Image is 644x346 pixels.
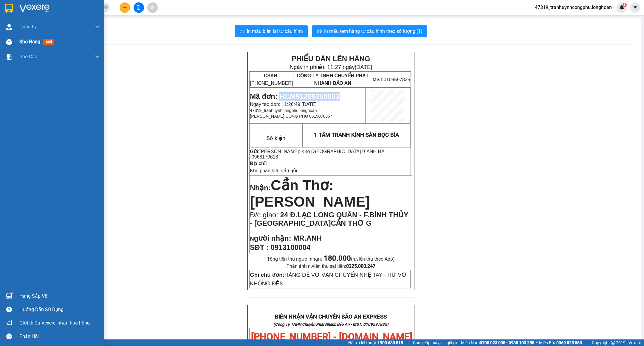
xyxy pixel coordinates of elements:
[297,73,369,86] span: CÔNG TY TNHH CHUYỂN PHÁT NHANH BẢO AN
[134,2,144,13] button: file-add
[536,342,538,344] span: ⚪️
[413,339,459,346] span: Cung cấp máy in - giấy in:
[292,55,370,63] strong: PHIẾU DÁN LÊN HÀNG
[611,341,615,345] span: copyright
[21,12,104,18] span: Ngày in phiếu: 11:27 ngày
[250,243,269,251] strong: SĐT :
[120,2,130,13] button: plus
[324,27,422,35] span: In mẫu tem hàng tự cấu hình theo số lượng (1)
[250,149,384,159] span: -
[19,39,40,44] span: Kho hàng
[95,54,100,59] span: down
[6,54,12,60] img: solution-icon
[254,234,291,242] span: gười nhận:
[250,177,370,210] span: Cần Thơ: [PERSON_NAME]
[6,24,12,30] img: warehouse-icon
[267,135,285,142] span: Số kiện
[19,319,90,327] span: Giới thiệu Vexere, nhận hoa hồng
[247,27,303,35] span: In mẫu biên lai tự cấu hình
[86,12,104,18] span: [DATE]
[250,73,293,86] span: [PHONE_NUMBER]
[312,25,427,37] button: printerIn mẫu tem hàng tự cấu hình theo số lượng (1)
[250,114,332,119] span: [PERSON_NAME] CONG PHU 0819078367
[11,292,13,294] sup: 1
[83,28,95,33] strong: MST:
[623,3,627,7] sup: 1
[250,108,317,113] span: 47319_tranhuynhcongphu.longhoan
[46,20,82,42] span: CÔNG TY TNHH CHUYỂN PHÁT NHANH BẢO AN
[235,25,308,37] button: printerIn mẫu biên lai tự cấu hình
[271,243,310,251] span: 0913100004
[16,26,32,31] strong: CSKH:
[240,29,244,34] span: printer
[317,29,322,34] span: printer
[137,5,141,10] span: file-add
[275,313,387,320] strong: BIÊN NHẬN VẬN CHUYỂN BẢO AN EXPRESS
[346,263,375,269] strong: 0325.000.247
[355,64,372,70] span: [DATE]
[6,333,12,339] span: message
[104,5,108,9] span: close-circle
[293,234,322,242] span: MR.ANH
[250,236,291,242] strong: N
[273,322,388,327] strong: (Công Ty TNHH Chuyển Phát Nhanh Bảo An - MST: 0109597835)
[250,161,267,166] strong: Địa chỉ:
[123,5,127,10] span: plus
[530,4,617,11] span: 47319_tranhuynhcongphu.longhoan
[23,3,102,11] strong: PHIẾU DÁN LÊN HÀNG
[556,340,582,345] strong: 0369 525 060
[630,2,640,13] button: caret-down
[250,211,408,227] span: 24 Đ.LẠC LONG QUÂN - F.BÌNH THỦY - [GEOGRAPHIC_DATA]CẦN THƠ G
[250,149,259,154] strong: Gửi:
[408,339,408,346] span: |
[250,272,406,287] span: HÀNG DỄ VỠ VẬN CHUYỂN NHẸ TAY - HƯ VỠ KHÔNG ĐỀN
[290,64,372,70] span: Ngày in phiếu: 11:27 ngày
[2,26,45,36] span: [PHONE_NUMBER]
[377,340,403,345] strong: 1900 633 818
[19,305,100,314] div: Hướng dẫn sử dụng
[287,263,375,269] span: Phản ánh n.viên thu sai tiền:
[250,211,280,219] span: Đ/c giao:
[19,23,37,30] span: Quản Lý
[43,39,54,45] span: mới
[314,132,399,138] span: 1 TẤM TRANH KÍNH SÀN BỌC BÌA
[461,339,534,346] span: Miền Nam
[19,292,100,301] div: Hàng sắp về
[250,272,284,278] strong: Ghi chú đơn:
[6,320,12,326] span: notification
[250,184,271,192] span: Nhận:
[539,339,582,346] span: Miền Bắc
[6,293,12,299] img: warehouse-icon
[251,331,412,342] span: [PHONE_NUMBER] - [DOMAIN_NAME]
[260,149,365,154] span: [PERSON_NAME]: Kho [GEOGRAPHIC_DATA] 9
[250,168,298,173] span: Kho phân loại đầu gửi:
[623,3,626,7] span: 1
[6,39,12,45] img: warehouse-icon
[264,73,279,78] strong: CSKH:
[480,340,534,345] strong: 0708 023 035 - 0935 103 250
[324,256,395,262] span: (n.viên thu theo App)
[633,5,638,10] span: caret-down
[324,254,351,262] strong: 180.000
[250,102,316,107] span: Ngày tạo đơn: 11:26:49 [DATE]
[95,24,100,29] span: down
[150,5,154,10] span: aim
[586,339,587,346] span: |
[2,44,62,61] span: Mã đơn: HCM91209250003
[6,307,12,312] span: question-circle
[372,77,410,82] span: 0109597835
[5,4,13,13] img: logo-vxr
[147,2,158,13] button: aim
[83,28,121,33] span: 0109597835
[19,53,37,60] span: Báo cáo
[250,92,339,100] span: Mã đơn: HCM91209250003
[252,154,278,159] span: 0968170618
[267,256,395,262] span: Tổng tiền thu người nhận:
[104,5,108,10] span: close-circle
[19,332,100,341] div: Phản hồi
[250,149,384,159] span: ANH HÀ -
[619,5,625,10] img: icon-new-feature
[348,339,403,346] span: Hỗ trợ kỹ thuật:
[372,77,383,82] strong: MST:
